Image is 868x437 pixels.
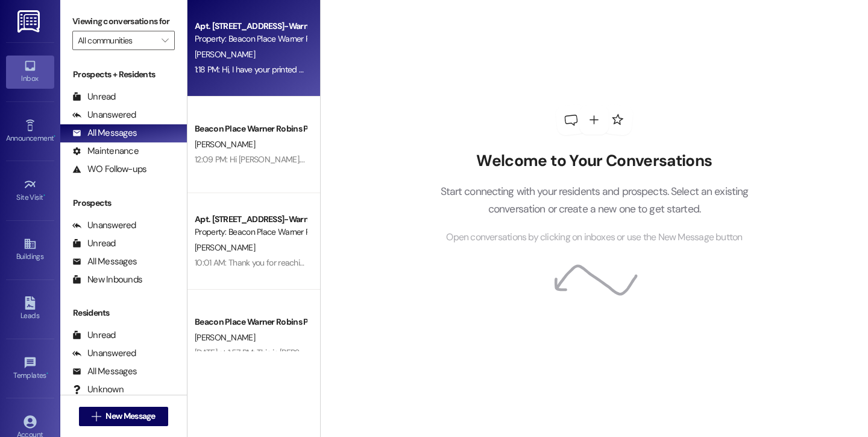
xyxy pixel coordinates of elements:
p: Start connecting with your residents and prospects. Select an existing conversation or create a n... [422,183,767,217]
i:  [92,412,101,421]
span: [PERSON_NAME] [195,139,255,150]
div: Property: Beacon Place Warner Robins [195,33,306,45]
span: [PERSON_NAME] [195,332,255,343]
a: Site Visit • [6,174,54,207]
div: Apt. [STREET_ADDRESS]-Warner Robins, LLC [195,213,306,226]
a: Leads [6,293,54,325]
h2: Welcome to Your Conversations [422,152,767,171]
div: Apt. [STREET_ADDRESS]-Warner Robins, LLC [195,20,306,33]
button: New Message [79,407,168,426]
div: Maintenance [72,145,139,158]
div: Beacon Place Warner Robins Prospect [195,123,306,135]
div: Prospects + Residents [60,68,187,81]
div: Unanswered [72,219,136,232]
div: Unread [72,91,116,103]
div: Prospects [60,197,187,209]
span: • [43,191,45,200]
label: Viewing conversations for [72,12,175,31]
div: Unanswered [72,347,136,360]
span: • [54,132,55,141]
a: Inbox [6,56,54,88]
a: Buildings [6,234,54,266]
span: New Message [105,410,155,423]
span: [PERSON_NAME] [195,49,255,60]
div: All Messages [72,127,137,139]
input: All communities [78,31,156,50]
div: Beacon Place Warner Robins Prospect [195,316,306,328]
div: WO Follow-ups [72,163,146,176]
i:  [162,36,168,45]
img: ResiDesk Logo [17,10,42,33]
span: [PERSON_NAME] [195,242,255,253]
div: All Messages [72,255,137,268]
div: Unread [72,329,116,342]
div: All Messages [72,365,137,378]
div: Property: Beacon Place Warner Robins [195,226,306,238]
span: Open conversations by clicking on inboxes or use the New Message button [446,230,742,245]
div: Unknown [72,383,124,396]
span: • [46,369,48,378]
div: Unread [72,237,116,250]
div: 1:18 PM: Hi, I have your printed renewal ready if you want to stop by. [195,64,428,75]
div: New Inbounds [72,273,142,286]
div: Unanswered [72,109,136,121]
a: Templates • [6,352,54,385]
div: Residents [60,307,187,319]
